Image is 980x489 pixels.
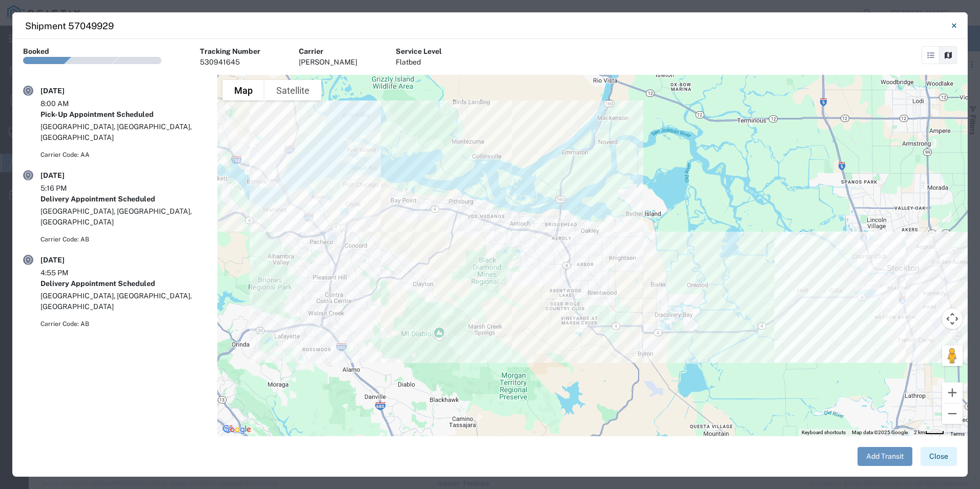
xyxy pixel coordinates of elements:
[40,150,207,159] div: Carrier Code: AA
[299,46,357,57] div: Carrier
[396,57,442,68] div: Flatbed
[299,57,357,68] div: [PERSON_NAME]
[40,278,207,289] div: Delivery Appointment Scheduled
[25,19,114,33] h4: Shipment 57049929
[200,57,260,68] div: 530941645
[942,403,963,424] button: Zoom out
[23,46,49,57] div: Booked
[857,447,912,466] button: Add Transit
[40,319,207,329] div: Carrier Code: AB
[40,291,207,312] div: [GEOGRAPHIC_DATA], [GEOGRAPHIC_DATA], [GEOGRAPHIC_DATA]
[40,268,92,278] div: 4:55 PM
[220,423,254,436] a: Open this area in Google Maps (opens a new window)
[40,170,92,181] div: [DATE]
[942,309,963,329] button: Map camera controls
[40,206,207,228] div: [GEOGRAPHIC_DATA], [GEOGRAPHIC_DATA], [GEOGRAPHIC_DATA]
[222,80,264,100] button: Show street map
[40,255,92,266] div: [DATE]
[396,46,442,57] div: Service Level
[40,98,92,109] div: 8:00 AM
[944,15,964,36] button: Close
[264,80,321,100] button: Show satellite imagery
[914,430,925,435] span: 2 km
[220,423,254,436] img: Google
[802,429,846,436] button: Keyboard shortcuts
[40,183,92,194] div: 5:16 PM
[40,109,207,120] div: Pick-Up Appointment Scheduled
[942,345,963,366] button: Drag Pegman onto the map to open Street View
[40,235,207,244] div: Carrier Code: AB
[911,429,947,436] button: Map Scale: 2 km per 33 pixels
[852,430,908,435] span: Map data ©2025 Google
[200,46,260,57] div: Tracking Number
[40,121,207,143] div: [GEOGRAPHIC_DATA], [GEOGRAPHIC_DATA], [GEOGRAPHIC_DATA]
[921,447,957,466] button: Close
[40,86,92,96] div: [DATE]
[40,194,207,205] div: Delivery Appointment Scheduled
[950,431,965,437] a: Terms
[942,382,963,403] button: Zoom in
